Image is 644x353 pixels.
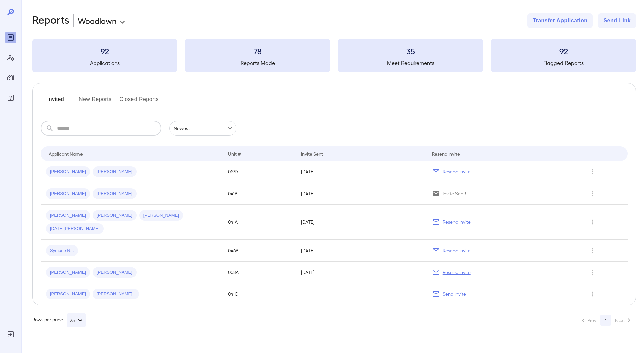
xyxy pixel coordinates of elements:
[338,59,483,67] h5: Meet Requirements
[185,59,330,67] h5: Reports Made
[491,46,636,56] h3: 92
[296,240,427,262] td: [DATE]
[587,217,598,227] button: Row Actions
[46,269,90,276] span: [PERSON_NAME]
[443,247,471,254] p: Resend Invite
[587,267,598,278] button: Row Actions
[587,166,598,177] button: Row Actions
[93,269,137,276] span: [PERSON_NAME]
[600,315,611,326] button: page 1
[432,150,460,158] div: Resend Invite
[32,46,177,56] h3: 92
[139,212,183,219] span: [PERSON_NAME]
[32,59,177,67] h5: Applications
[443,291,466,297] p: Send Invite
[443,269,471,276] p: Resend Invite
[296,205,427,240] td: [DATE]
[223,240,296,262] td: 046B
[296,183,427,205] td: [DATE]
[576,315,636,326] nav: pagination navigation
[296,161,427,183] td: [DATE]
[169,121,236,136] div: Newest
[491,59,636,67] h5: Flagged Reports
[587,289,598,299] button: Row Actions
[49,150,83,158] div: Applicant Name
[443,168,471,175] p: Resend Invite
[5,32,16,43] div: Reports
[527,13,593,28] button: Transfer Application
[93,212,137,219] span: [PERSON_NAME]
[598,13,636,28] button: Send Link
[32,13,69,28] h2: Reports
[587,188,598,199] button: Row Actions
[67,313,86,327] button: 25
[93,191,137,197] span: [PERSON_NAME]
[41,94,71,110] button: Invited
[223,183,296,205] td: 041B
[587,245,598,256] button: Row Actions
[5,52,16,63] div: Manage Users
[46,291,90,297] span: [PERSON_NAME]
[5,329,16,340] div: Log Out
[5,72,16,83] div: Manage Properties
[228,150,241,158] div: Unit #
[32,39,636,72] summary: 92Applications78Reports Made35Meet Requirements92Flagged Reports
[46,248,78,254] span: Symone N...
[223,205,296,240] td: 041A
[443,190,466,197] p: Invite Sent!
[46,169,90,175] span: [PERSON_NAME]
[120,94,159,110] button: Closed Reports
[223,161,296,183] td: 019D
[46,212,90,219] span: [PERSON_NAME]
[301,150,323,158] div: Invite Sent
[79,94,112,110] button: New Reports
[5,92,16,103] div: FAQ
[46,191,90,197] span: [PERSON_NAME]
[296,262,427,283] td: [DATE]
[338,46,483,56] h3: 35
[223,262,296,283] td: 008A
[185,46,330,56] h3: 78
[443,219,471,225] p: Resend Invite
[32,313,86,327] div: Rows per page
[78,15,117,26] p: Woodlawn
[93,291,139,297] span: [PERSON_NAME]..
[93,169,137,175] span: [PERSON_NAME]
[46,226,104,232] span: [DATE][PERSON_NAME]
[223,283,296,305] td: 041C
